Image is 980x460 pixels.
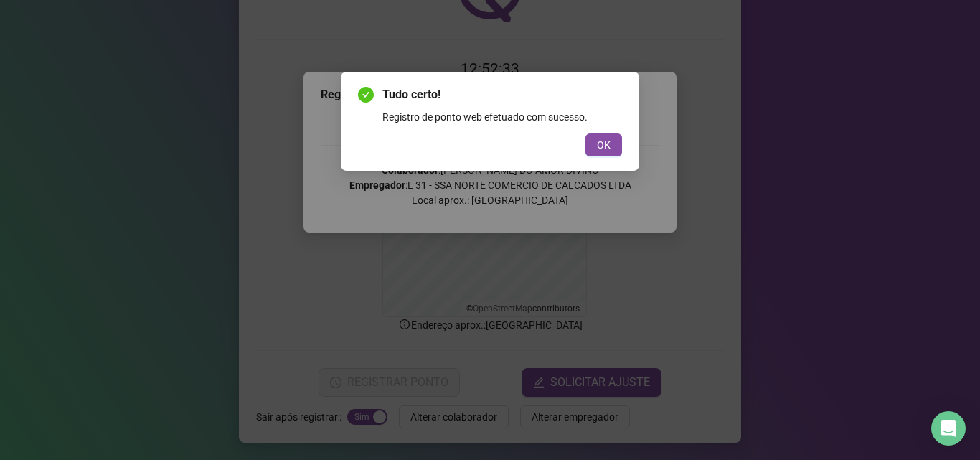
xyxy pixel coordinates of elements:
span: OK [597,137,611,153]
div: Open Intercom Messenger [931,411,966,446]
span: Tudo certo! [382,86,622,103]
span: check-circle [358,87,374,103]
div: Registro de ponto web efetuado com sucesso. [382,109,622,125]
button: OK [585,133,622,156]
